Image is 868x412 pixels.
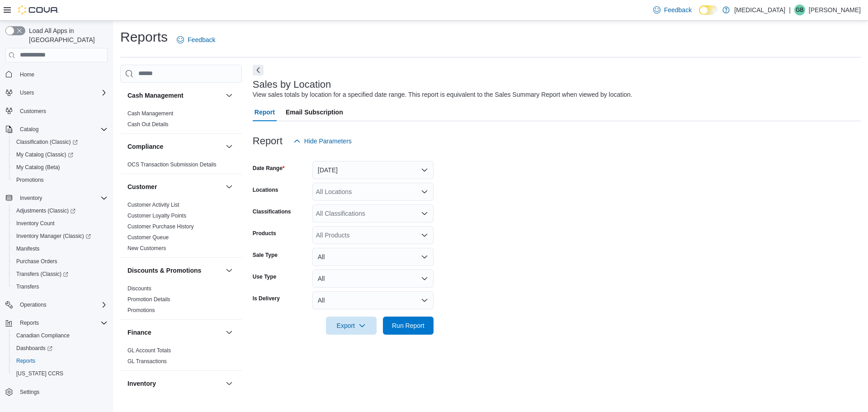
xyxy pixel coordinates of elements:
a: Promotion Details [127,296,170,303]
a: Home [16,69,38,80]
label: Products [253,230,276,237]
button: Finance [127,328,222,337]
span: Users [20,89,34,96]
span: Customer Loyalty Points [127,212,186,219]
span: Adjustments (Classic) [16,207,75,214]
button: All [312,270,434,288]
span: Promotions [13,175,108,185]
span: Settings [20,388,39,396]
span: Users [16,87,108,98]
a: Canadian Compliance [13,330,73,341]
button: Cash Management [127,91,222,100]
button: Canadian Compliance [9,329,111,342]
p: | [789,5,791,15]
h3: Cash Management [127,91,184,100]
span: Classification (Classic) [13,137,108,147]
a: Discounts [127,285,151,292]
span: My Catalog (Beta) [13,162,108,173]
span: Hide Parameters [304,137,352,146]
a: Adjustments (Classic) [13,205,79,216]
div: Discounts & Promotions [120,283,242,319]
span: Inventory Manager (Classic) [16,232,91,240]
span: [US_STATE] CCRS [16,370,63,377]
span: Home [20,71,34,78]
span: Inventory Manager (Classic) [13,231,108,242]
span: GL Account Totals [127,347,171,354]
a: Customer Loyalty Points [127,213,186,219]
div: Compliance [120,159,242,174]
button: Operations [2,298,111,311]
span: Transfers (Classic) [16,270,68,278]
a: Inventory Count [13,218,58,229]
label: Is Delivery [253,295,280,302]
label: Use Type [253,273,276,280]
a: Classification (Classic) [13,137,81,147]
button: Customer [127,182,222,191]
span: Promotion Details [127,296,170,303]
button: Open list of options [421,232,428,239]
span: Operations [20,301,47,308]
span: Purchase Orders [13,256,108,267]
span: Feedback [664,5,692,14]
div: Cash Management [120,108,242,133]
a: GL Account Totals [127,347,171,354]
span: Load All Apps in [GEOGRAPHIC_DATA] [25,26,108,44]
a: Feedback [173,31,219,49]
span: Cash Management [127,110,173,117]
span: Inventory Count [13,218,108,229]
div: Customer [120,199,242,257]
span: New Customers [127,245,166,252]
span: Reports [20,319,39,327]
h3: Finance [127,328,151,337]
button: Purchase Orders [9,255,111,268]
span: Run Report [392,321,425,330]
span: Reports [13,355,108,366]
div: Finance [120,345,242,370]
span: Dashboards [13,343,108,354]
label: Sale Type [253,251,278,259]
h3: Report [253,136,283,147]
button: Finance [224,327,235,338]
span: Customers [20,108,46,115]
button: Home [2,68,111,81]
button: Cash Management [224,90,235,101]
a: Promotions [13,175,47,185]
span: Operations [16,299,108,310]
a: Transfers (Classic) [13,269,72,279]
span: Transfers [13,281,108,292]
button: Hide Parameters [290,132,355,150]
h3: Discounts & Promotions [127,266,201,275]
a: Manifests [13,243,43,254]
button: Customer [224,181,235,192]
button: Inventory [127,379,222,388]
a: Cash Out Details [127,121,169,128]
button: Compliance [224,141,235,152]
span: Dashboards [16,345,52,352]
a: Customer Activity List [127,202,179,208]
button: Catalog [2,123,111,136]
button: Promotions [9,174,111,186]
span: My Catalog (Beta) [16,164,60,171]
span: Catalog [20,126,38,133]
button: Users [16,87,38,98]
a: GL Transactions [127,358,167,365]
span: Customer Queue [127,234,169,241]
button: Catalog [16,124,42,135]
span: Customer Purchase History [127,223,194,230]
span: Promotions [127,307,155,314]
span: Classification (Classic) [16,138,78,146]
a: My Catalog (Beta) [13,162,64,173]
button: Inventory [2,192,111,204]
label: Date Range [253,165,285,172]
button: Inventory [16,193,46,204]
h3: Inventory [127,379,156,388]
span: Transfers [16,283,39,290]
span: Feedback [188,35,215,44]
button: Open list of options [421,210,428,217]
span: Reports [16,317,108,328]
h1: Reports [120,28,168,46]
a: Classification (Classic) [9,136,111,148]
button: Manifests [9,242,111,255]
button: Export [326,317,377,335]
